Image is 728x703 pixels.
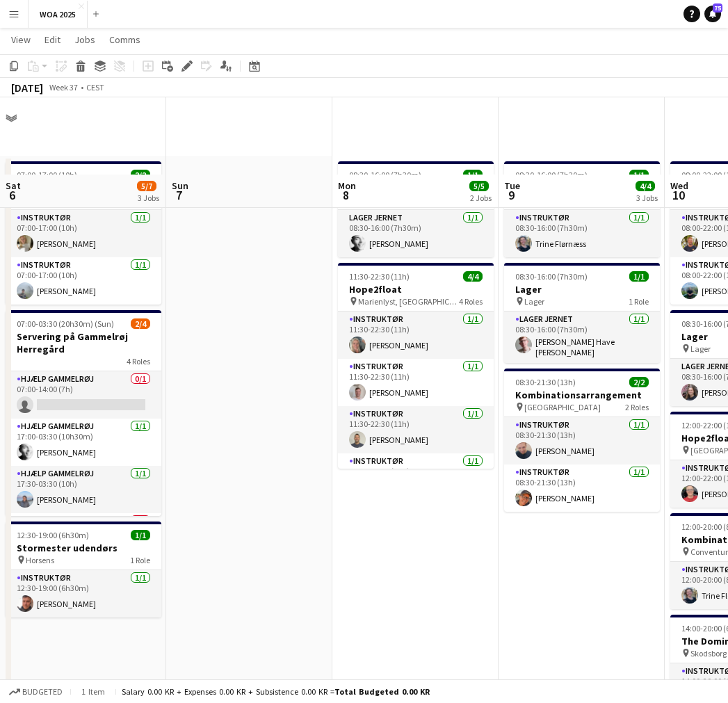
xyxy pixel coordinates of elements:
span: 1/1 [131,530,150,540]
app-card-role: Instruktør1/108:30-16:00 (7h30m)Trine Flørnæss [504,210,660,257]
span: Jobs [74,33,95,46]
span: 08:30-16:00 (7h30m) [515,271,588,282]
app-job-card: 11:30-22:30 (11h)4/4Hope2float Marienlyst, [GEOGRAPHIC_DATA]4 RolesInstruktør1/111:30-22:30 (11h)... [338,263,494,469]
app-card-role: Instruktør1/111:30-22:30 (11h)[PERSON_NAME] [338,312,494,359]
span: 4/4 [463,271,483,282]
span: 08:30-16:00 (7h30m) [515,170,588,180]
span: [GEOGRAPHIC_DATA] [524,402,601,412]
span: Edit [45,33,60,46]
span: Horsens [26,555,54,565]
app-card-role: Hjælp Gammelrøj1A0/1 [6,513,161,560]
app-card-role: Instruktør1/108:30-21:30 (13h)[PERSON_NAME] [504,417,660,464]
app-card-role: Lager Jernet1/108:30-16:00 (7h30m)[PERSON_NAME] Have [PERSON_NAME] [504,312,660,363]
a: Comms [104,31,146,49]
span: 75 [713,3,722,13]
app-card-role: Instruktør1/108:30-21:30 (13h)[PERSON_NAME] [504,464,660,512]
app-card-role: Instruktør1/112:30-19:00 (6h30m)[PERSON_NAME] [6,570,161,617]
button: WOA 2025 [29,1,88,28]
span: 1/1 [629,170,649,180]
span: 6 [3,187,21,203]
app-job-card: 08:30-16:00 (7h30m)1/1Lager Lager1 RoleLager Jernet1/108:30-16:00 (7h30m)[PERSON_NAME] Have [PERS... [504,263,660,363]
div: [DATE] [11,81,43,95]
app-card-role: Hjælp Gammelrøj1/117:30-03:30 (10h)[PERSON_NAME] [6,466,161,513]
span: 4 Roles [127,356,150,366]
span: 2/4 [131,318,150,329]
span: 7 [170,187,188,203]
span: View [11,33,31,46]
span: 1 Role [629,296,649,307]
h3: Kombinationsarrangement [504,389,660,401]
span: 1/1 [629,271,649,282]
span: Budgeted [22,687,63,697]
div: 3 Jobs [138,193,159,203]
app-card-role: Instruktør1/111:30-22:30 (11h)[PERSON_NAME] [338,406,494,453]
span: 5/7 [137,181,156,191]
app-job-card: 07:00-17:00 (10h)2/2Kombinationsarrangement Gammelrøj2 RolesInstruktør1/107:00-17:00 (10h)[PERSON... [6,161,161,305]
h3: Hope2float [338,283,494,296]
span: 2/2 [131,170,150,180]
a: 75 [704,6,721,22]
span: Lager [524,296,544,307]
app-card-role: Instruktør1/107:00-17:00 (10h)[PERSON_NAME] [6,257,161,305]
h3: Servering på Gammelrøj Herregård [6,330,161,355]
span: 4/4 [636,181,655,191]
a: View [6,31,36,49]
a: Jobs [69,31,101,49]
h3: Lager [504,283,660,296]
div: 2 Jobs [470,193,492,203]
app-card-role: Instruktør1/111:30-22:30 (11h)[PERSON_NAME] [338,359,494,406]
span: Total Budgeted 0.00 KR [334,686,430,697]
span: 08:30-21:30 (13h) [515,377,576,387]
span: 10 [668,187,688,203]
span: Tue [504,179,520,192]
span: 07:00-17:00 (10h) [17,170,77,180]
app-job-card: 07:00-03:30 (20h30m) (Sun)2/4Servering på Gammelrøj Herregård4 RolesHjælp Gammelrøj0/107:00-14:00... [6,310,161,516]
div: 3 Jobs [636,193,658,203]
button: Budgeted [7,684,65,700]
span: Mon [338,179,356,192]
span: Lager [690,344,711,354]
app-card-role: Hjælp Gammelrøj0/107:00-14:00 (7h) [6,371,161,419]
span: 2 Roles [625,402,649,412]
h3: Stormester udendørs [6,542,161,554]
app-job-card: 08:30-16:00 (7h30m)1/1Lager Lager1 RoleLager Jernet1/108:30-16:00 (7h30m)[PERSON_NAME] [338,161,494,257]
app-job-card: 08:30-21:30 (13h)2/2Kombinationsarrangement [GEOGRAPHIC_DATA]2 RolesInstruktør1/108:30-21:30 (13h... [504,369,660,512]
span: 9 [502,187,520,203]
app-card-role: Instruktør1/107:00-17:00 (10h)[PERSON_NAME] [6,210,161,257]
span: 2/2 [629,377,649,387]
span: Marienlyst, [GEOGRAPHIC_DATA] [358,296,459,307]
span: Week 37 [46,82,81,92]
div: CEST [86,82,104,92]
app-job-card: 12:30-19:00 (6h30m)1/1Stormester udendørs Horsens1 RoleInstruktør1/112:30-19:00 (6h30m)[PERSON_NAME] [6,522,161,617]
app-card-role: Instruktør1/111:30-22:30 (11h) [338,453,494,501]
app-job-card: 08:30-16:00 (7h30m)1/1Lager Lager1 RoleInstruktør1/108:30-16:00 (7h30m)Trine Flørnæss [504,161,660,257]
span: Wed [670,179,688,192]
span: Sat [6,179,21,192]
app-card-role: Hjælp Gammelrøj1/117:00-03:30 (10h30m)[PERSON_NAME] [6,419,161,466]
span: 5/5 [469,181,489,191]
span: 11:30-22:30 (11h) [349,271,410,282]
span: 12:30-19:00 (6h30m) [17,530,89,540]
span: 8 [336,187,356,203]
span: 07:00-03:30 (20h30m) (Sun) [17,318,114,329]
span: 08:30-16:00 (7h30m) [349,170,421,180]
a: Edit [39,31,66,49]
span: 4 Roles [459,296,483,307]
span: 1 Role [130,555,150,565]
div: Salary 0.00 KR + Expenses 0.00 KR + Subsistence 0.00 KR = [122,686,430,697]
span: Comms [109,33,140,46]
span: Sun [172,179,188,192]
span: 1/1 [463,170,483,180]
span: 1 item [76,686,110,697]
app-card-role: Lager Jernet1/108:30-16:00 (7h30m)[PERSON_NAME] [338,210,494,257]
